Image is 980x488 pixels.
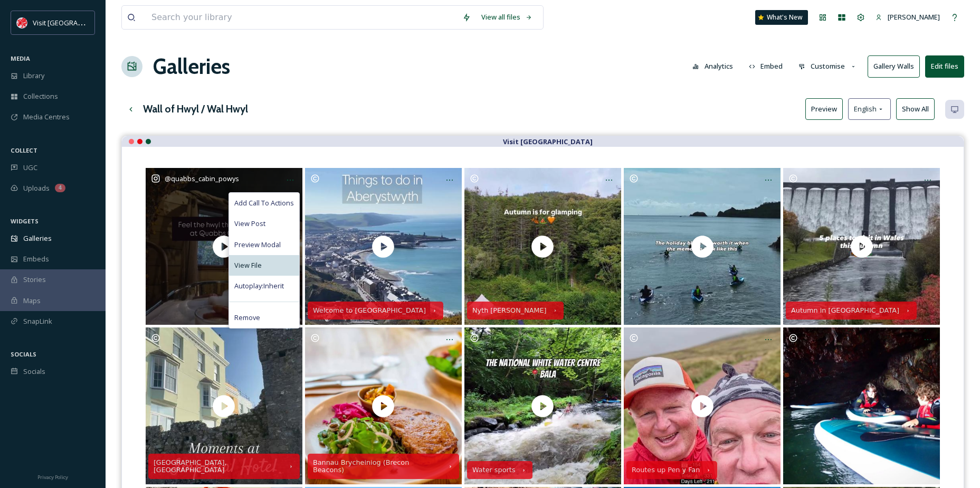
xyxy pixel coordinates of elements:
[234,281,284,291] span: Autoplay: Inherit
[146,6,457,29] input: Search your library
[234,260,262,270] span: View File
[23,71,44,81] span: Library
[476,7,538,27] a: View all files
[153,51,230,82] a: Galleries
[793,56,862,77] button: Customise
[313,459,442,474] div: Bannau Brycheiniog (Brecon Beacons)
[782,168,941,325] a: Opens media popup. Media description: Who’s ready for an autumn adventure in Wales? 🍂 From golden...
[503,137,593,146] strong: Visit [GEOGRAPHIC_DATA]
[144,168,303,325] a: Opens media popup. Media description: quabbs_cabin_powys-6412612.mp4.
[37,470,68,483] a: Privacy Policy
[472,307,547,314] div: Nyth [PERSON_NAME]
[154,459,282,474] div: [GEOGRAPHIC_DATA], [GEOGRAPHIC_DATA]
[896,98,935,120] button: Show All
[33,17,115,27] span: Visit [GEOGRAPHIC_DATA]
[303,327,463,484] a: Opens media popup. Media description: Yesterday was International Welsh Rarebit Day 🧀 …but honest...
[687,56,744,77] a: Analytics
[17,17,27,28] img: Visit_Wales_logo.svg.png
[472,466,515,474] div: Water sports
[11,146,37,154] span: COLLECT
[313,307,426,314] div: Welcome to [GEOGRAPHIC_DATA]
[23,275,46,285] span: Stories
[23,112,70,122] span: Media Centres
[144,327,303,484] a: Opens media popup. Media description: For all our new followers, here’s a taste of what we are al...
[37,474,68,481] span: Privacy Policy
[687,56,738,77] button: Analytics
[23,296,41,306] span: Maps
[623,168,782,325] a: Opens media popup. Media description: Holiday blues fade, but memories last! If you’ve been waiti...
[143,101,248,117] h3: Wall of Hwyl / Wal Hwyl
[11,350,36,358] span: SOCIALS
[11,217,39,225] span: WIDGETS
[632,466,700,474] div: Routes up Pen y Fan
[888,12,940,22] span: [PERSON_NAME]
[23,183,50,193] span: Uploads
[805,98,843,120] button: Preview
[303,168,463,325] a: Opens media popup. Media description: Here’s some sightseeing tips if you’re heading to Aberystwy...
[868,55,920,77] button: Gallery Walls
[870,7,945,27] a: [PERSON_NAME]
[11,54,30,62] span: MEDIA
[791,307,899,314] div: Autumn in [GEOGRAPHIC_DATA]
[463,168,622,325] a: Opens media popup. Media description: Autumn is for cosy cabins and glamping holidays! 🍂🧡 📍 Nyth ...
[744,56,788,77] button: Embed
[23,367,45,377] span: Socials
[782,327,941,484] a: Opens media popup. Media description: Exploring along the Pembrokeshire coast,so many great coves...
[755,10,808,25] a: What's New
[234,198,294,208] span: Add Call To Actions
[234,240,281,250] span: Preview Modal
[623,327,782,484] a: Opens media popup. Media description: Lots happening on the ⛰️ this week and a great chance to me...
[229,213,299,234] a: View Post
[23,233,52,243] span: Galleries
[55,184,65,192] div: 4
[23,254,49,264] span: Embeds
[234,219,265,229] span: View Post
[234,313,260,323] span: Remove
[23,163,37,173] span: UGC
[463,327,622,484] a: Opens media popup. Media description: Adrenaline meets adventure at Canolfan Tryweryn – @thenatio...
[23,316,52,326] span: SnapLink
[23,91,58,101] span: Collections
[165,174,239,183] span: @ quabbs_cabin_powys
[925,55,964,77] button: Edit files
[854,104,877,114] span: English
